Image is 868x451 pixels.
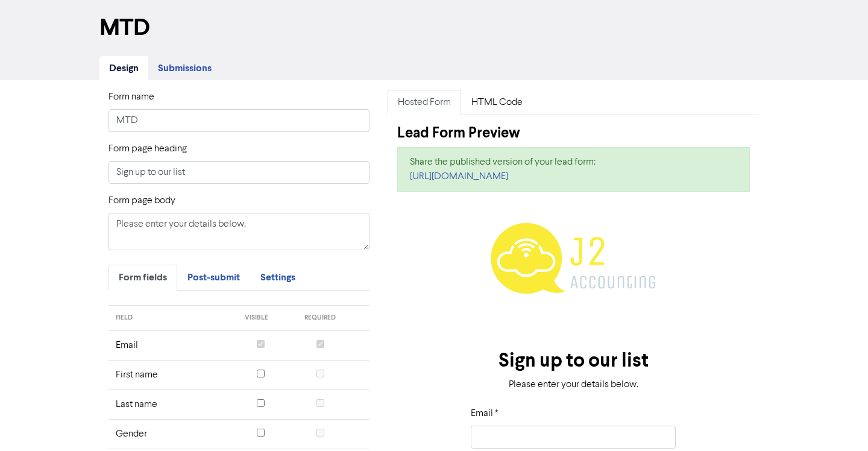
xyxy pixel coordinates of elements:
[250,265,306,291] a: Settings
[108,389,237,419] td: Last name
[388,90,461,115] a: Hosted Form
[808,393,868,451] iframe: Chat Widget
[489,221,658,297] img: J2 Accounting
[260,271,295,283] span: Settings
[148,56,221,81] a: Submissions
[99,14,769,42] h1: MTD
[471,406,498,421] label: Email *
[99,56,148,81] a: Design
[108,330,237,360] td: Email
[237,306,297,331] th: visible
[297,306,370,331] th: required
[461,90,533,115] a: HTML Code
[410,155,737,169] div: Share the published version of your lead form:
[410,172,508,181] a: [URL][DOMAIN_NAME]
[109,62,139,74] span: Design
[177,265,250,291] a: Post-submit
[108,360,237,389] td: First name
[466,377,681,406] div: Please enter your details below.
[187,271,240,283] span: Post-submit
[108,419,237,449] td: Gender
[108,213,370,250] textarea: Please enter your details below.
[108,194,175,208] label: Form page body
[158,62,212,74] span: Submissions
[108,90,154,104] label: Form name
[119,271,167,283] span: Form fields
[108,306,237,331] th: field
[108,265,177,291] a: Form fields
[108,142,187,156] label: Form page heading
[397,125,750,142] h4: Lead Form Preview
[456,349,690,372] h2: Sign up to our list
